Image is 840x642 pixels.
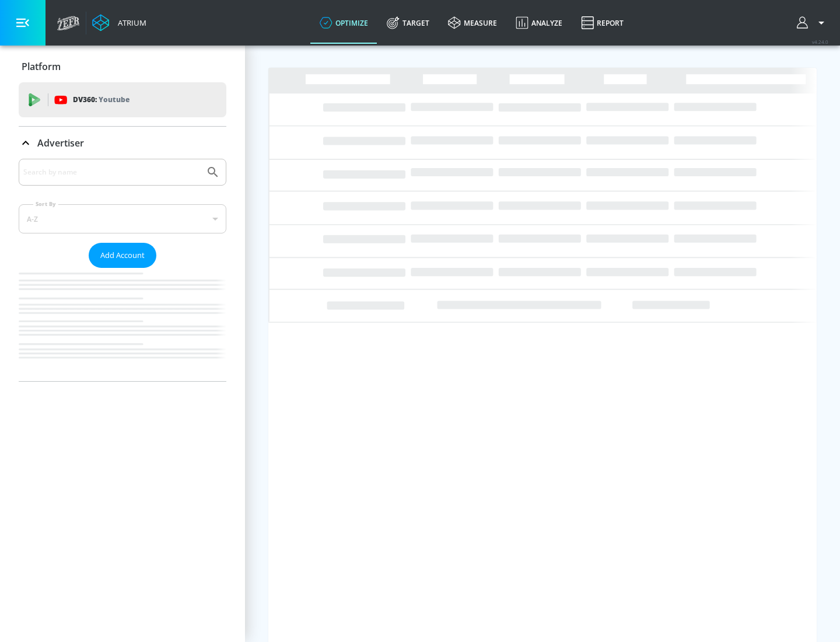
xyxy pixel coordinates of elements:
[33,200,58,208] label: Sort By
[19,82,226,117] div: DV360: Youtube
[19,159,226,381] div: Advertiser
[113,18,146,28] div: Atrium
[73,93,129,106] p: DV360:
[19,50,226,83] div: Platform
[19,127,226,159] div: Advertiser
[99,93,129,106] p: Youtube
[19,268,226,381] nav: list of Advertiser
[377,2,439,44] a: Target
[37,137,84,149] p: Advertiser
[439,2,506,44] a: measure
[572,2,633,44] a: Report
[22,60,61,73] p: Platform
[812,39,828,45] span: v 4.24.0
[92,14,146,32] a: Atrium
[310,2,377,44] a: optimize
[23,165,200,180] input: Search by name
[89,243,156,268] button: Add Account
[100,249,145,262] span: Add Account
[506,2,572,44] a: Analyze
[19,204,226,233] div: A-Z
